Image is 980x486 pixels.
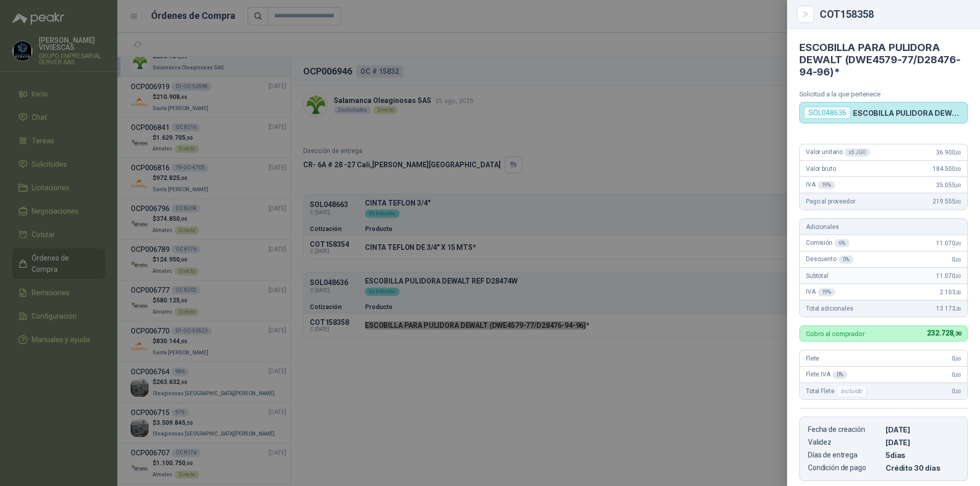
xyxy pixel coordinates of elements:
[853,109,963,117] p: ESCOBILLA PULIDORA DEWALT REF D28474W
[818,181,836,189] div: 19 %
[886,451,959,459] p: 5 dias
[936,305,961,312] span: 13.173
[835,239,849,247] div: 6 %
[818,288,836,296] div: 19 %
[936,149,961,156] span: 36.900
[800,300,967,317] div: Total adicionales
[955,273,961,279] span: ,00
[933,198,961,205] span: 219.555
[955,150,961,156] span: ,00
[804,107,851,119] div: SOL048636
[952,388,961,395] span: 0
[806,272,828,279] span: Subtotal
[955,372,961,378] span: ,00
[806,330,865,337] p: Cobro al comprador
[955,389,961,394] span: ,00
[799,41,968,78] h4: ESCOBILLA PARA PULIDORA DEWALT (DWE4579-77/D28476-94-96)*
[886,464,959,472] p: Crédito 30 días
[952,256,961,263] span: 0
[820,9,968,19] div: COT158358
[940,289,961,296] span: 2.103
[955,241,961,246] span: ,00
[952,355,961,362] span: 0
[799,8,812,20] button: Close
[832,371,847,379] div: 0 %
[808,438,881,447] p: Validez
[806,198,855,205] span: Pago al proveedor
[955,356,961,362] span: ,00
[886,438,959,447] p: [DATE]
[955,306,961,312] span: ,30
[808,464,881,472] p: Condición de pago
[806,355,819,362] span: Flete
[839,255,853,264] div: 0 %
[955,166,961,172] span: ,00
[955,257,961,263] span: ,00
[836,385,867,397] div: Incluido
[952,371,961,378] span: 0
[845,148,870,157] div: x 5 JGO
[808,425,881,434] p: Fecha de creación
[806,385,869,397] span: Total Flete
[800,219,967,235] div: Adicionales
[955,183,961,188] span: ,00
[799,90,968,98] p: Solicitud a la que pertenece
[936,182,961,189] span: 35.055
[955,290,961,295] span: ,30
[936,240,961,247] span: 11.070
[886,425,959,434] p: [DATE]
[806,371,847,379] span: Flete IVA
[927,329,961,337] span: 232.728
[806,288,835,296] span: IVA
[933,165,961,172] span: 184.500
[806,255,853,264] span: Descuento
[808,451,881,459] p: Días de entrega
[936,272,961,279] span: 11.070
[806,239,849,247] span: Comisión
[806,148,870,157] span: Valor unitario
[953,330,961,337] span: ,30
[806,181,835,189] span: IVA
[955,199,961,204] span: ,00
[806,165,836,172] span: Valor bruto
